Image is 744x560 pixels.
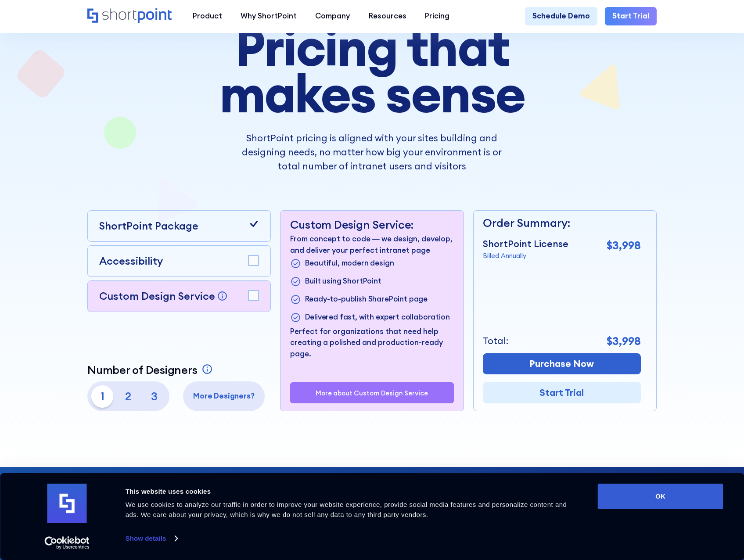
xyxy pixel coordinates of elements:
[416,7,459,25] a: Pricing
[183,7,231,25] a: Product
[29,536,105,549] a: Usercentrics Cookiebot - opens in a new window
[305,276,381,288] p: Built using ShortPoint
[231,7,306,25] a: Why ShortPoint
[316,389,428,397] a: More about Custom Design Service
[91,385,114,408] p: 1
[315,11,350,22] div: Company
[598,484,723,509] button: OK
[605,7,657,25] a: Start Trial
[305,258,394,270] p: Beautiful, modern design
[483,334,508,348] p: Total:
[483,251,568,261] p: Billed Annually
[290,233,454,256] p: From concept to code — we design, develop, and deliver your perfect intranet page
[290,218,454,232] p: Custom Design Service:
[87,8,174,25] a: Home
[99,218,198,234] p: ShortPoint Package
[99,253,163,269] p: Accessibility
[525,7,597,25] a: Schedule Demo
[163,24,581,116] h1: Pricing that makes sense
[607,237,641,254] p: $3,998
[290,326,454,359] p: Perfect for organizations that need help creating a polished and production-ready page.
[305,294,428,306] p: Ready-to-publish SharePoint page
[126,486,578,497] div: This website uses cookies
[87,363,215,377] a: Number of Designers
[306,7,359,25] a: Company
[483,237,568,251] p: ShortPoint License
[483,353,641,375] a: Purchase Now
[369,11,406,22] div: Resources
[193,11,222,22] div: Product
[99,289,215,302] p: Custom Design Service
[47,484,87,523] img: logo
[483,215,641,231] p: Order Summary:
[117,385,140,408] p: 2
[607,333,641,349] p: $3,998
[143,385,165,408] p: 3
[126,501,567,518] span: We use cookies to analyze our traffic in order to improve your website experience, provide social...
[586,458,744,560] iframe: Chat Widget
[241,11,297,22] div: Why ShortPoint
[87,363,197,377] p: Number of Designers
[187,391,261,402] p: More Designers?
[126,532,177,545] a: Show details
[586,458,744,560] div: Chat-Widget
[359,7,416,25] a: Resources
[233,131,512,173] p: ShortPoint pricing is aligned with your sites building and designing needs, no matter how big you...
[425,11,449,22] div: Pricing
[483,382,641,403] a: Start Trial
[305,312,450,324] p: Delivered fast, with expert collaboration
